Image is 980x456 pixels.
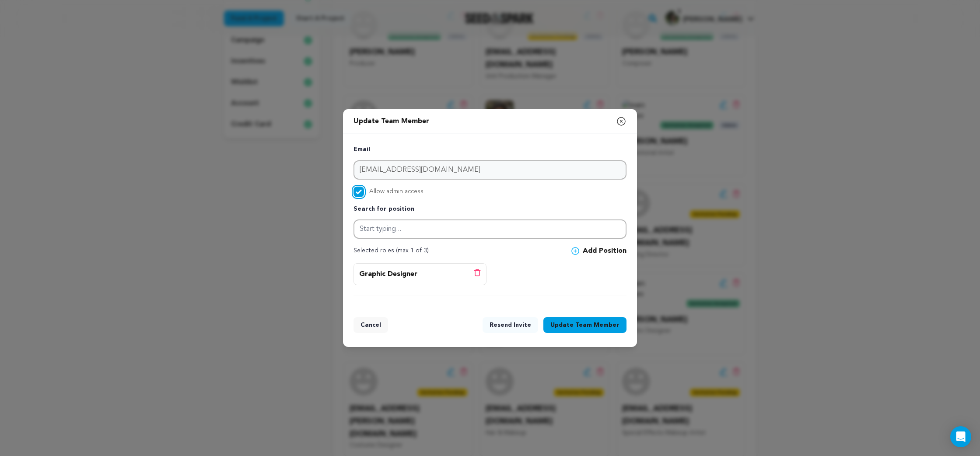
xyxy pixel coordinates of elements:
p: Update Team Member [353,113,429,130]
p: Email [353,145,626,155]
div: Open Intercom Messenger [950,426,971,447]
input: Start typing... [353,219,626,239]
button: Resend Invite [483,317,538,333]
input: Allow admin access [353,187,364,197]
button: Add Position [571,246,626,256]
span: Allow admin access [369,187,423,197]
p: Graphic Designer [359,269,417,279]
span: Team Member [575,321,619,329]
button: UpdateTeam Member [543,317,626,333]
p: Selected roles (max 1 of 3) [353,246,429,256]
button: Cancel [353,317,388,333]
input: Email address [353,160,626,180]
p: Search for position [353,204,626,215]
